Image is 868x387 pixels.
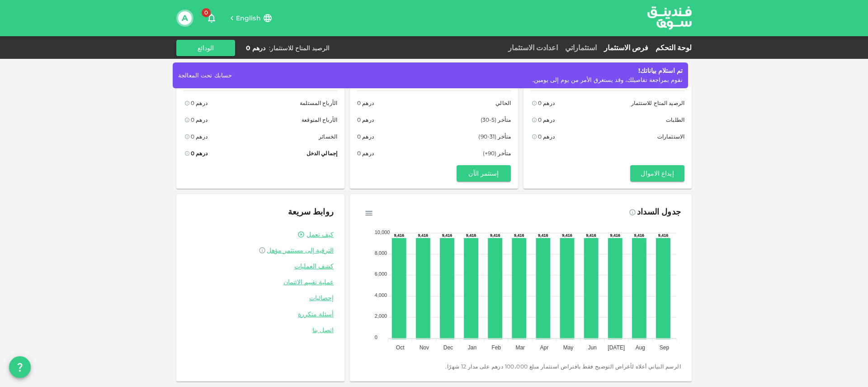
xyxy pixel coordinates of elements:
span: الرسم البياني أعلاه لأغراض التوضيح فقط بافتراض استثمار مبلغ 100،000 درهم على مدار 12 شهرًا. [361,362,681,371]
a: اعدادت الاستثمار [505,43,561,52]
div: درهم 0 [538,98,555,108]
tspan: 4,000 [375,292,387,297]
tspan: Jun [588,344,596,351]
div: درهم 0 [191,115,208,124]
span: الأرباح المستلمة [300,98,337,108]
span: متأخر (90+) [483,148,511,158]
tspan: Apr [540,344,549,351]
a: كيف تعمل [307,230,334,239]
span: الترقية إلى مستثمر مؤهل [267,246,334,254]
a: كشف العمليات [187,262,334,271]
tspan: Jan [468,344,476,351]
div: درهم 0 [191,148,208,158]
span: الخسائر [319,132,337,141]
a: عملية تقييم الائتمان [187,278,334,287]
div: درهم 0 [357,98,374,108]
span: متأخر (5-30) [481,115,511,124]
tspan: [DATE] [608,344,625,351]
a: لوحة التحكم [652,43,692,52]
tspan: 10,000 [375,229,390,234]
a: فرص الاستثمار [600,43,652,52]
span: الأرباح المتوقعة [302,115,337,124]
span: إجمالي الدخل [307,148,337,158]
button: الودائع [176,40,235,56]
div: درهم 0 [357,115,374,124]
tspan: Sep [660,344,670,351]
tspan: Dec [443,344,453,351]
span: 0 [202,8,211,17]
tspan: Nov [420,344,429,351]
button: إيداع الاموال [630,165,684,182]
button: إستثمر الآن [457,165,511,182]
div: الرصيد المتاح للاستثمار : [269,43,330,53]
a: أسئلة متكررة [187,310,334,319]
span: English [236,14,261,22]
tspan: Feb [491,344,501,351]
tspan: 8,000 [375,250,387,255]
tspan: Mar [515,344,525,351]
a: logo [647,0,692,35]
a: استثماراتي [561,43,600,52]
tspan: 6,000 [375,271,387,277]
div: درهم 0 [191,98,208,108]
a: إحصائيات [187,294,334,302]
a: الترقية إلى مستثمر مؤهل [187,246,334,255]
button: 0 [203,9,221,27]
div: درهم 0 [538,115,555,124]
tspan: Oct [396,344,405,351]
div: نقوم بمراجعة تفاصيلك، وقد يستغرق الأمر من يوم إلى يومين. [533,76,683,85]
div: درهم 0 [246,43,265,53]
button: A [178,11,192,25]
tspan: 0 [375,334,377,339]
div: درهم 0 [191,132,208,141]
a: اتصل بنا [187,326,334,334]
span: تم استلام بياناتك! [638,67,683,75]
span: الاستثمارات [657,132,684,141]
span: الطلبات [666,115,684,124]
div: درهم 0 [357,148,374,158]
div: جدول السداد [637,205,681,220]
span: روابط سريعة [288,207,334,217]
span: الحالي [495,98,511,108]
span: متأخر (31-90) [478,132,511,141]
tspan: Aug [636,344,645,351]
span: الرصيد المتاح للاستثمار [631,98,684,108]
div: درهم 0 [357,132,374,141]
tspan: 2,000 [375,313,387,319]
img: logo [636,0,703,35]
tspan: May [563,344,574,351]
span: حسابك تحت المعالجة [178,72,232,79]
div: درهم 0 [538,132,555,141]
button: question [9,356,31,378]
